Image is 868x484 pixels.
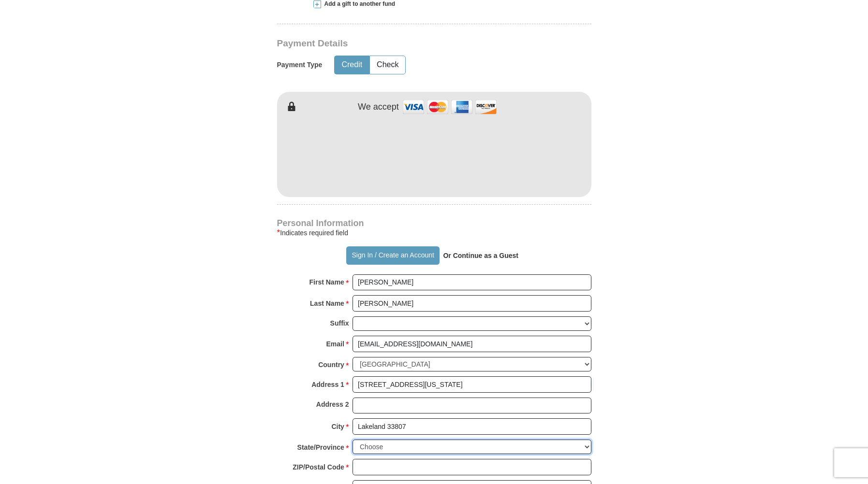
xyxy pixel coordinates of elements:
[326,337,344,351] strong: Email
[311,378,344,391] strong: Address 1
[358,102,399,113] h4: We accept
[277,61,323,69] h5: Payment Type
[310,297,344,310] strong: Last Name
[309,275,344,289] strong: First Name
[316,398,349,411] strong: Address 2
[277,219,591,227] h4: Personal Information
[401,97,498,117] img: credit cards accepted
[297,441,344,454] strong: State/Province
[443,252,518,259] strong: Or Continue as a Guest
[335,56,369,74] button: Credit
[277,227,591,239] div: Indicates required field
[331,420,344,433] strong: City
[330,316,349,330] strong: Suffix
[293,460,344,474] strong: ZIP/Postal Code
[370,56,405,74] button: Check
[346,246,440,265] button: Sign In / Create an Account
[318,358,344,371] strong: Country
[277,38,524,49] h3: Payment Details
